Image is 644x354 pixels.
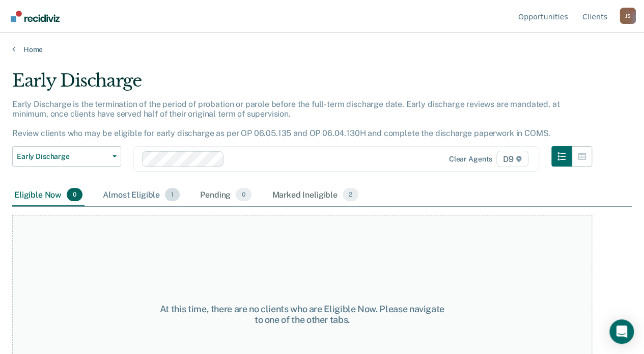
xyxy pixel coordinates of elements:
[12,99,559,139] p: Early Discharge is the termination of the period of probation or parole before the full-term disc...
[12,146,121,167] button: Early Discharge
[67,188,82,201] span: 0
[11,11,60,22] img: Recidiviz
[609,319,634,344] div: Open Intercom Messenger
[449,155,492,164] div: Clear agents
[165,188,180,201] span: 1
[343,188,358,201] span: 2
[157,304,446,325] div: At this time, there are no clients who are Eligible Now. Please navigate to one of the other tabs.
[620,8,636,24] button: Profile dropdown button
[17,152,108,161] span: Early Discharge
[620,8,636,24] div: J S
[12,184,85,206] div: Eligible Now0
[12,45,632,54] a: Home
[236,188,251,201] span: 0
[101,184,182,206] div: Almost Eligible1
[12,70,592,99] div: Early Discharge
[270,184,360,206] div: Marked Ineligible2
[496,151,528,167] span: D9
[198,184,254,206] div: Pending0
